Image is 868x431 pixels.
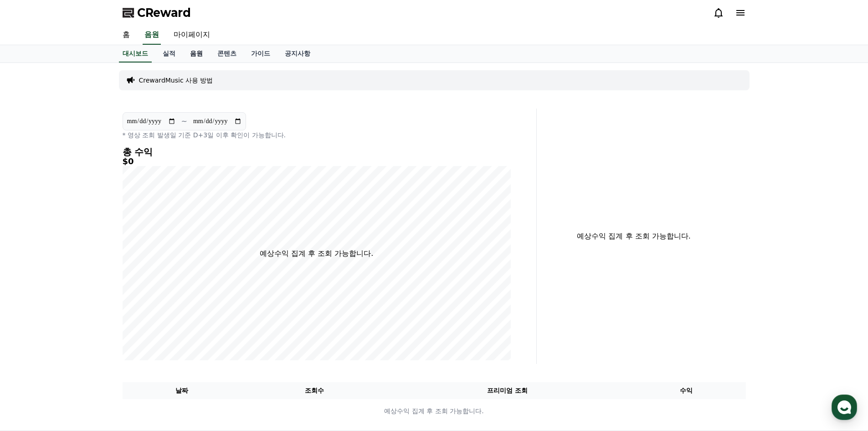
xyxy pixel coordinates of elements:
[260,248,373,259] p: 예상수익 집계 후 조회 가능합니다.
[244,45,277,62] a: 가이드
[3,289,60,312] a: 홈
[123,5,191,20] a: CReward
[627,382,746,399] th: 수익
[60,289,118,312] a: 대화
[83,303,94,311] span: 대화
[210,45,244,62] a: 콘텐츠
[241,382,387,399] th: 조회수
[183,45,210,62] a: 음원
[123,130,511,140] p: * 영상 조회 발생일 기준 D+3일 이후 확인이 가능합니다.
[29,303,34,310] span: 홈
[118,289,175,312] a: 설정
[115,26,137,45] a: 홈
[277,45,318,62] a: 공지사항
[123,157,511,166] h5: $0
[141,303,152,310] span: 설정
[123,406,745,416] p: 예상수익 집계 후 조회 가능합니다.
[143,26,161,45] a: 음원
[181,116,187,127] p: ~
[123,147,511,157] h4: 총 수익
[388,382,627,399] th: 프리미엄 조회
[123,382,241,399] th: 날짜
[119,45,152,62] a: 대시보드
[137,5,191,20] span: CReward
[166,26,217,45] a: 마이페이지
[139,76,213,85] a: CrewardMusic 사용 방법
[155,45,183,62] a: 실적
[544,231,724,242] p: 예상수익 집계 후 조회 가능합니다.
